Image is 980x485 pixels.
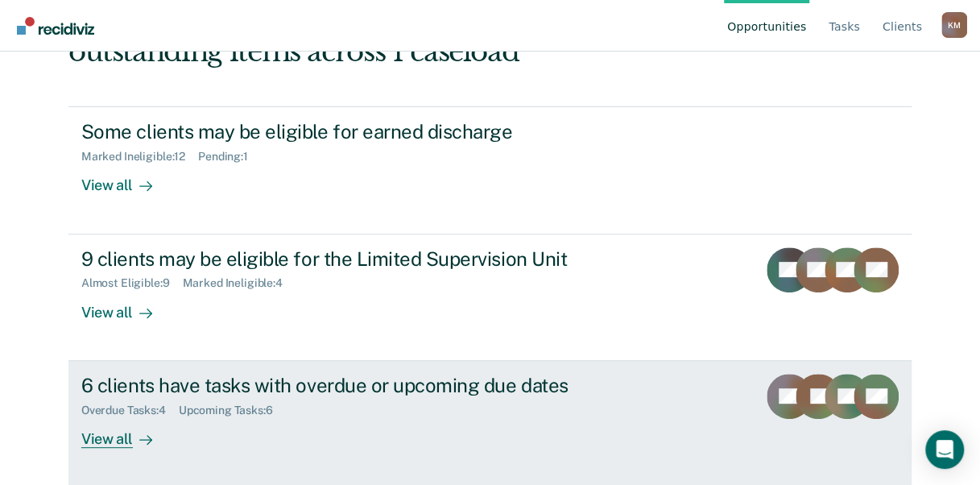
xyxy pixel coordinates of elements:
[198,150,261,164] div: Pending : 1
[183,276,296,290] div: Marked Ineligible : 4
[81,150,198,164] div: Marked Ineligible : 12
[81,290,172,321] div: View all
[68,234,912,361] a: 9 clients may be eligible for the Limited Supervision UnitAlmost Eligible:9Marked Ineligible:4Vie...
[81,404,179,417] div: Overdue Tasks : 4
[68,106,912,234] a: Some clients may be eligible for earned dischargeMarked Ineligible:12Pending:1View all
[81,417,172,448] div: View all
[925,430,964,469] div: Open Intercom Messenger
[179,404,286,417] div: Upcoming Tasks : 6
[81,164,172,195] div: View all
[81,120,647,143] div: Some clients may be eligible for earned discharge
[17,17,94,35] img: Recidiviz
[941,12,967,38] button: Profile dropdown button
[81,276,183,290] div: Almost Eligible : 9
[81,374,647,397] div: 6 clients have tasks with overdue or upcoming due dates
[81,247,647,271] div: 9 clients may be eligible for the Limited Supervision Unit
[941,12,967,38] div: K M
[68,2,743,68] div: Hi, [PERSON_NAME]. We’ve found some outstanding items across 1 caseload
